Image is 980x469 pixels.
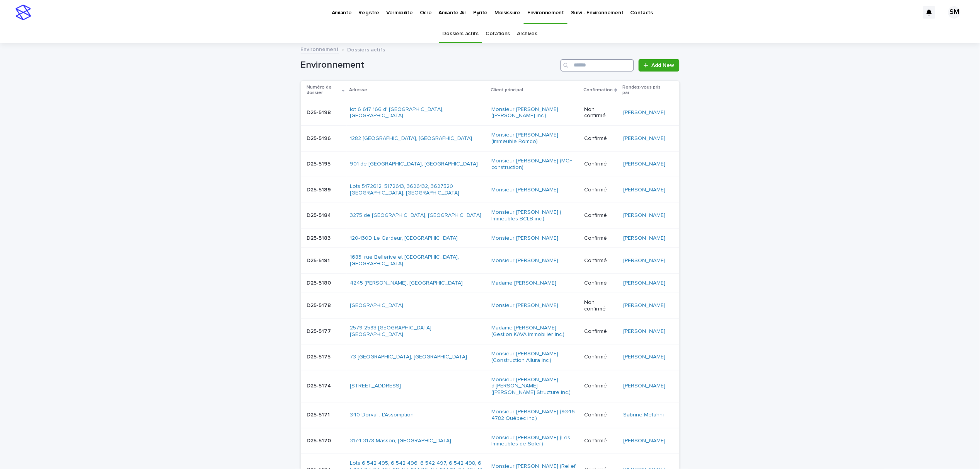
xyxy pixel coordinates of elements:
p: Confirmation [583,86,613,94]
a: Monsieur [PERSON_NAME] ( Immeubles BCLB inc.) [491,209,578,222]
a: Monsieur [PERSON_NAME] d'[PERSON_NAME] ([PERSON_NAME] Structure inc.) [491,377,578,396]
a: Monsieur [PERSON_NAME] (9346-4782 Québec inc.) [491,409,578,422]
a: [PERSON_NAME] [623,354,665,360]
p: D25-5175 [307,352,332,360]
a: 73 [GEOGRAPHIC_DATA], [GEOGRAPHIC_DATA] [350,354,467,360]
a: [PERSON_NAME] [623,280,665,287]
p: D25-5181 [307,256,332,264]
p: Numéro de dossier [307,83,340,97]
a: Sabrine Metahni [623,412,664,418]
p: Confirmé [584,135,617,142]
span: Add New [652,63,675,68]
tr: D25-5175D25-5175 73 [GEOGRAPHIC_DATA], [GEOGRAPHIC_DATA] Monsieur [PERSON_NAME] (Construction All... [301,344,680,370]
a: Monsieur [PERSON_NAME] (Immeuble Bomdo) [491,132,578,145]
tr: D25-5181D25-5181 1683, rue Bellerive et [GEOGRAPHIC_DATA], [GEOGRAPHIC_DATA] Monsieur [PERSON_NAM... [301,248,680,274]
a: Monsieur [PERSON_NAME] [491,302,558,309]
p: Confirmé [584,280,617,287]
a: Madame [PERSON_NAME] [491,280,556,287]
tr: D25-5196D25-5196 1282 [GEOGRAPHIC_DATA], [GEOGRAPHIC_DATA] Monsieur [PERSON_NAME] (Immeuble Bomdo... [301,126,680,152]
p: Rendez-vous pris par [622,83,667,97]
p: Confirmé [584,412,617,418]
a: [STREET_ADDRESS] [350,383,401,389]
p: Adresse [349,86,367,94]
p: Confirmé [584,383,617,389]
a: Monsieur [PERSON_NAME] (MCF-construction) [491,158,578,171]
h1: Environnement [301,60,558,71]
a: 3174-3178 Masson, [GEOGRAPHIC_DATA] [350,438,451,444]
a: Archives [517,25,538,43]
tr: D25-5198D25-5198 lot 6 617 166 d' [GEOGRAPHIC_DATA], [GEOGRAPHIC_DATA] Monsieur [PERSON_NAME] ([P... [301,100,680,126]
a: 340 Dorval , L'Assomption [350,412,414,418]
p: Confirmé [584,212,617,219]
a: [PERSON_NAME] [623,438,665,444]
a: [PERSON_NAME] [623,383,665,389]
tr: D25-5177D25-5177 2579-2583 [GEOGRAPHIC_DATA], [GEOGRAPHIC_DATA] Madame [PERSON_NAME] (Gestion KAV... [301,319,680,345]
a: Environnement [301,44,339,53]
a: [PERSON_NAME] [623,212,665,219]
p: Client principal [491,86,523,94]
p: D25-5171 [307,410,332,418]
a: [PERSON_NAME] [623,235,665,242]
input: Search [561,59,634,72]
p: Non confirmé [584,299,617,312]
a: lot 6 617 166 d' [GEOGRAPHIC_DATA], [GEOGRAPHIC_DATA] [350,106,485,119]
tr: D25-5170D25-5170 3174-3178 Masson, [GEOGRAPHIC_DATA] Monsieur [PERSON_NAME] (Les Immeubles de Sol... [301,428,680,454]
p: Confirmé [584,328,617,335]
a: Dossiers actifs [443,25,479,43]
div: SM [948,6,961,19]
p: Confirmé [584,235,617,242]
p: Confirmé [584,161,617,167]
a: 3275 de [GEOGRAPHIC_DATA], [GEOGRAPHIC_DATA] [350,212,481,219]
tr: D25-5178D25-5178 [GEOGRAPHIC_DATA] Monsieur [PERSON_NAME] Non confirmé[PERSON_NAME] [301,293,680,319]
a: Monsieur [PERSON_NAME] (Construction Allura inc.) [491,351,578,364]
tr: D25-5180D25-5180 4245 [PERSON_NAME], [GEOGRAPHIC_DATA] Madame [PERSON_NAME] Confirmé[PERSON_NAME] [301,273,680,293]
p: D25-5184 [307,211,333,219]
a: 1683, rue Bellerive et [GEOGRAPHIC_DATA], [GEOGRAPHIC_DATA] [350,254,485,267]
p: Confirmé [584,258,617,264]
p: Non confirmé [584,106,617,119]
p: D25-5196 [307,134,333,142]
tr: D25-5189D25-5189 Lots 5172612, 5172613, 3626132, 3627520 [GEOGRAPHIC_DATA], [GEOGRAPHIC_DATA] Mon... [301,177,680,203]
a: [GEOGRAPHIC_DATA] [350,302,403,309]
a: [PERSON_NAME] [623,135,665,142]
tr: D25-5184D25-5184 3275 de [GEOGRAPHIC_DATA], [GEOGRAPHIC_DATA] Monsieur [PERSON_NAME] ( Immeubles ... [301,203,680,229]
p: Dossiers actifs [348,45,385,53]
a: 1282 [GEOGRAPHIC_DATA], [GEOGRAPHIC_DATA] [350,135,472,142]
tr: D25-5174D25-5174 [STREET_ADDRESS] Monsieur [PERSON_NAME] d'[PERSON_NAME] ([PERSON_NAME] Structure... [301,370,680,402]
a: [PERSON_NAME] [623,109,665,116]
a: 120-130D Le Gardeur, [GEOGRAPHIC_DATA] [350,235,458,242]
p: D25-5178 [307,301,333,309]
a: Madame [PERSON_NAME] (Gestion KAVA immobilier inc.) [491,325,578,338]
a: [PERSON_NAME] [623,258,665,264]
img: stacker-logo-s-only.png [15,5,31,20]
a: 901 de [GEOGRAPHIC_DATA], [GEOGRAPHIC_DATA] [350,161,478,167]
p: D25-5180 [307,278,333,287]
a: 4245 [PERSON_NAME], [GEOGRAPHIC_DATA] [350,280,463,287]
p: D25-5189 [307,185,333,193]
a: [PERSON_NAME] [623,302,665,309]
p: Confirmé [584,354,617,360]
p: D25-5174 [307,381,333,389]
tr: D25-5171D25-5171 340 Dorval , L'Assomption Monsieur [PERSON_NAME] (9346-4782 Québec inc.) Confirm... [301,402,680,428]
a: 2579-2583 [GEOGRAPHIC_DATA], [GEOGRAPHIC_DATA] [350,325,485,338]
a: Add New [639,59,679,72]
p: Confirmé [584,438,617,444]
p: D25-5170 [307,436,333,444]
tr: D25-5195D25-5195 901 de [GEOGRAPHIC_DATA], [GEOGRAPHIC_DATA] Monsieur [PERSON_NAME] (MCF-construc... [301,151,680,177]
a: Monsieur [PERSON_NAME] ([PERSON_NAME] inc.) [491,106,578,119]
a: Monsieur [PERSON_NAME] [491,187,558,193]
p: D25-5198 [307,108,333,116]
a: Monsieur [PERSON_NAME] (Les Immeubles de Soleil) [491,435,578,448]
p: D25-5177 [307,327,333,335]
tr: D25-5183D25-5183 120-130D Le Gardeur, [GEOGRAPHIC_DATA] Monsieur [PERSON_NAME] Confirmé[PERSON_NAME] [301,229,680,248]
a: [PERSON_NAME] [623,328,665,335]
a: Lots 5172612, 5172613, 3626132, 3627520 [GEOGRAPHIC_DATA], [GEOGRAPHIC_DATA] [350,183,485,196]
a: Monsieur [PERSON_NAME] [491,258,558,264]
p: D25-5183 [307,234,332,242]
a: [PERSON_NAME] [623,187,665,193]
a: [PERSON_NAME] [623,161,665,167]
a: Cotations [486,25,510,43]
p: Confirmé [584,187,617,193]
p: D25-5195 [307,159,332,167]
